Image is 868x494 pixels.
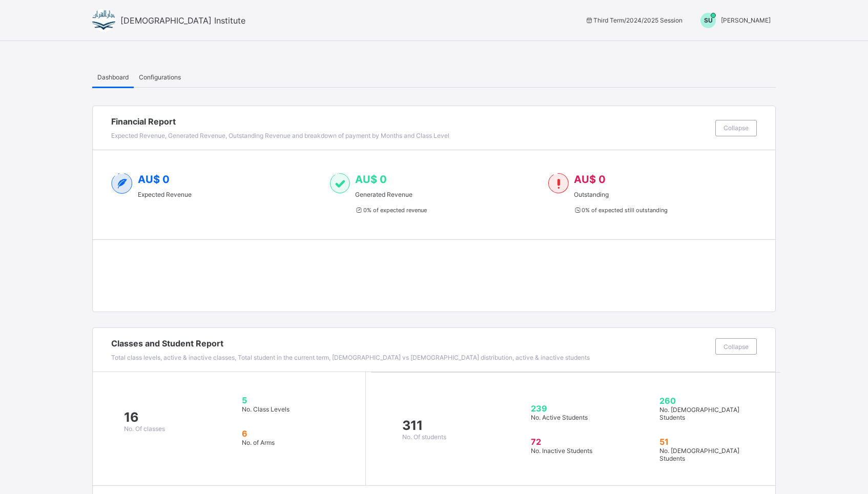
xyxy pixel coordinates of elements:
span: 311 [402,418,446,433]
span: No. of Arms [242,439,275,446]
span: 16 [124,409,165,425]
span: Dashboard [97,73,129,81]
span: AU$ 0 [355,173,387,186]
span: 72 [531,437,627,447]
span: 0 % of expected revenue [355,207,426,214]
span: AU$ 0 [574,173,606,186]
span: 5 [242,395,337,405]
span: No. Class Levels [242,405,290,413]
span: 0 % of expected still outstanding [574,207,668,214]
span: Financial Report [111,116,710,127]
span: No. Of students [402,433,446,441]
span: No. [DEMOGRAPHIC_DATA] Students [659,447,739,462]
span: AU$ 0 [138,173,170,186]
span: Classes and Student Report [111,338,710,348]
span: No. [DEMOGRAPHIC_DATA] Students [659,406,739,421]
span: Expected Revenue, Generated Revenue, Outstanding Revenue and breakdown of payment by Months and C... [111,132,449,139]
span: Outstanding [574,191,668,198]
span: Collapse [724,343,749,351]
span: Generated Revenue [355,191,426,198]
span: 6 [242,428,337,439]
span: [DEMOGRAPHIC_DATA] Institute [120,15,245,26]
img: expected-2.4343d3e9d0c965b919479240f3db56ac.svg [111,173,133,194]
span: [PERSON_NAME] [721,16,771,24]
span: session/term information [585,16,683,24]
span: 239 [531,403,627,414]
span: No. Of classes [124,425,165,433]
span: SU [704,16,713,24]
img: outstanding-1.146d663e52f09953f639664a84e30106.svg [548,173,568,194]
img: paid-1.3eb1404cbcb1d3b736510a26bbfa3ccb.svg [330,173,350,194]
span: Expected Revenue [138,191,192,198]
span: No. Inactive Students [531,447,592,455]
span: Configurations [139,73,181,81]
span: Collapse [724,124,749,132]
span: Total class levels, active & inactive classes, Total student in the current term, [DEMOGRAPHIC_DA... [111,354,590,361]
span: 260 [659,396,755,406]
span: No. Active Students [531,414,588,421]
span: 51 [659,437,755,447]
